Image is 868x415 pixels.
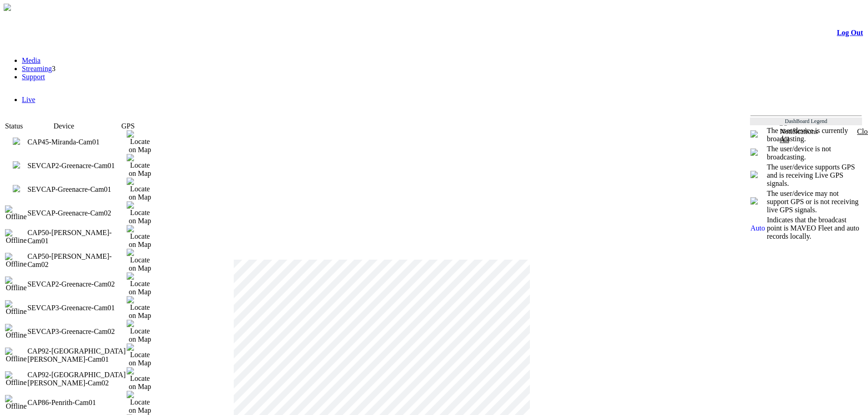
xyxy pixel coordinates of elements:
td: GPS [110,122,146,130]
img: Offline [5,205,27,221]
td: The user/device may not support GPS or is not receiving live GPS signals. [766,189,862,215]
td: The user/device is currently broadcasting. [766,126,862,143]
a: 0 viewers [13,138,20,146]
img: arrow-3.png [4,4,11,11]
img: Locate on Map [127,130,153,154]
td: CAP92-St Andrews-Cam02 [27,367,127,391]
td: CAP92-St Andrews-Cam01 [27,343,127,367]
img: Offline [5,324,27,339]
a: Streaming [22,65,52,72]
td: CAP86-Penrith-Cam01 [27,391,127,415]
td: The user/device is not broadcasting. [766,144,862,162]
td: Device [54,122,110,130]
span: Auto [750,224,765,232]
img: Locate on Map [127,296,153,320]
td: Indicates that the broadcast point is MAVEO Fleet and auto records locally. [766,215,862,241]
img: miniPlay.png [13,185,20,192]
img: Offline [5,348,27,363]
td: Status [5,122,54,130]
img: miniNoPlay.png [750,149,758,156]
img: Locate on Map [127,320,153,343]
td: DashBoard Legend [750,118,862,125]
a: Support [22,73,45,81]
img: miniPlay.png [13,138,20,145]
td: The user/device supports GPS and is receiving Live GPS signals. [766,163,862,188]
img: crosshair_blue.png [750,171,758,178]
td: SEVCAP3-Greenacre-Cam02 [27,320,127,343]
a: Log Out [837,29,863,36]
td: CAP45-Miranda-Cam01 [27,130,127,154]
td: CAP50-Hornsby-Cam01 [27,225,127,249]
img: Locate on Map [127,201,153,225]
td: SEVCAP-Greenacre-Cam02 [27,201,127,225]
span: Welcome, [PERSON_NAME] (General User) [652,119,761,126]
img: miniPlay.png [750,130,758,138]
td: SEVCAP3-Greenacre-Cam01 [27,296,127,320]
img: Locate on Map [127,272,153,296]
span: 3 [52,65,56,72]
img: Locate on Map [127,343,153,367]
a: 0 viewers [13,186,20,194]
a: Live [22,96,35,103]
img: Offline [5,371,27,387]
a: 0 viewers [13,162,20,170]
img: Locate on Map [127,391,153,415]
img: Offline [5,277,27,292]
img: miniPlay.png [13,161,20,169]
img: Locate on Map [127,178,153,201]
img: crosshair_gray.png [750,197,758,205]
img: Offline [5,229,27,245]
img: Locate on Map [127,249,153,272]
td: SEVCAP-Greenacre-Cam01 [27,178,127,201]
td: SEVCAP2-Greenacre-Cam01 [27,154,127,178]
img: Offline [5,253,27,268]
td: SEVCAP2-Greenacre-Cam02 [27,272,127,296]
a: Media [22,56,41,64]
img: Locate on Map [127,367,153,391]
img: Offline [5,300,27,316]
img: Offline [5,395,27,410]
img: Locate on Map [127,225,153,249]
td: CAP50-Hornsby-Cam02 [27,249,127,272]
img: Locate on Map [127,154,153,178]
